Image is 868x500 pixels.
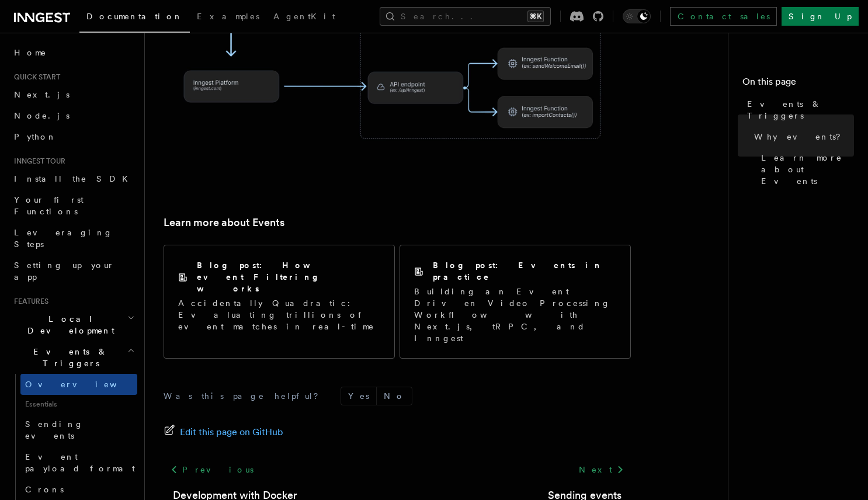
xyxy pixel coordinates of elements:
a: Overview [20,374,137,395]
span: Examples [197,12,259,21]
span: Events & Triggers [747,98,854,121]
span: Edit this page on GitHub [180,424,283,440]
a: Edit this page on GitHub [164,424,283,440]
a: Next.js [9,84,137,105]
kbd: ⌘K [527,11,544,22]
span: Features [9,297,48,306]
h4: On this page [742,75,854,93]
span: Learn more about Events [761,152,854,187]
button: Search...⌘K [380,7,551,26]
span: Local Development [9,313,127,336]
h2: Blog post: Events in practice [433,259,616,283]
span: Documentation [86,12,183,21]
a: Sending events [20,414,137,446]
span: Sending events [25,419,84,440]
a: Blog post: Events in practiceBuilding an Event Driven Video Processing Workflow with Next.js, tRP... [400,245,631,359]
h2: Blog post: How event Filtering works [197,259,380,294]
span: Next.js [14,90,70,99]
a: Your first Functions [9,189,137,222]
a: Python [9,126,137,147]
span: Essentials [20,395,137,414]
a: Events & Triggers [742,93,854,126]
a: Event payload format [20,446,137,479]
a: Contact sales [670,7,777,26]
a: Blog post: How event Filtering worksAccidentally Quadratic: Evaluating trillions of event matches... [164,245,395,359]
a: Node.js [9,105,137,126]
span: Node.js [14,111,70,120]
a: Next [572,459,631,480]
a: Documentation [79,4,190,33]
a: Examples [190,4,266,32]
span: Quick start [9,72,60,82]
span: Events & Triggers [9,346,127,369]
button: Toggle dark mode [623,9,651,23]
span: Install the SDK [14,174,135,183]
a: Why events? [749,126,854,147]
a: Home [9,42,137,63]
p: Accidentally Quadratic: Evaluating trillions of event matches in real-time [178,297,380,332]
a: Previous [164,459,260,480]
button: Events & Triggers [9,341,137,374]
a: Install the SDK [9,168,137,189]
a: AgentKit [266,4,342,32]
a: Leveraging Steps [9,222,137,255]
p: Was this page helpful? [164,390,327,402]
span: Event payload format [25,452,135,473]
span: Your first Functions [14,195,84,216]
span: Setting up your app [14,261,114,282]
button: Local Development [9,308,137,341]
a: Learn more about Events [756,147,854,192]
button: Yes [341,387,376,405]
span: Crons [25,485,64,494]
p: Building an Event Driven Video Processing Workflow with Next.js, tRPC, and Inngest [414,286,616,344]
button: No [377,387,412,405]
span: Python [14,132,57,141]
a: Learn more about Events [164,214,284,231]
span: Home [14,47,47,58]
span: Inngest tour [9,157,65,166]
span: AgentKit [273,12,335,21]
span: Leveraging Steps [14,228,113,249]
a: Setting up your app [9,255,137,287]
span: Why events? [754,131,849,143]
a: Crons [20,479,137,500]
a: Sign Up [782,7,859,26]
span: Overview [25,380,145,389]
